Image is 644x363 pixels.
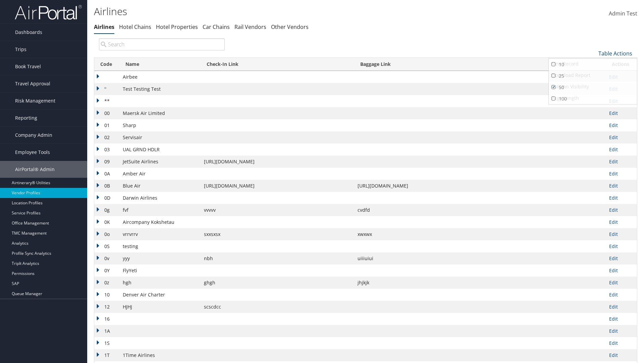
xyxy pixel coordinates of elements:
[549,70,637,82] a: 25
[549,82,637,93] a: 50
[15,24,42,41] span: Dashboards
[15,92,55,109] span: Risk Management
[15,75,50,92] span: Travel Approval
[15,110,37,126] span: Reporting
[549,58,637,70] a: New Record
[15,161,55,178] span: AirPortal® Admin
[15,144,50,161] span: Employee Tools
[549,59,637,70] a: 10
[15,58,41,75] span: Book Travel
[15,127,52,144] span: Company Admin
[15,4,82,20] img: airportal-logo.png
[15,41,26,58] span: Trips
[549,93,637,105] a: 100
